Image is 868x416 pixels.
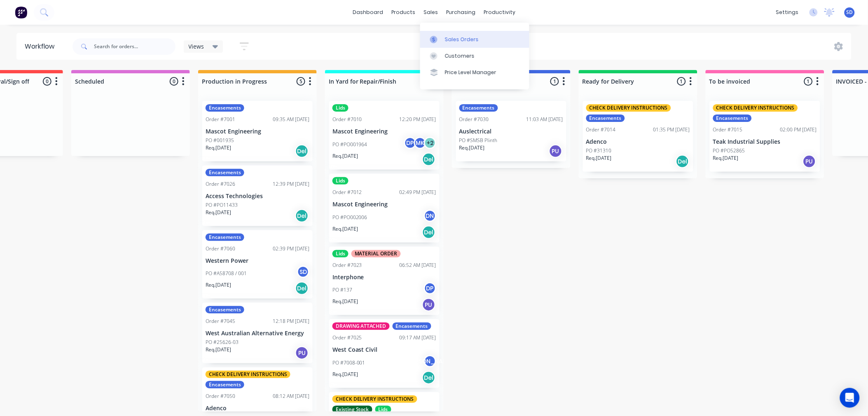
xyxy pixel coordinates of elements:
div: Lids [375,406,391,413]
div: 01:35 PM [DATE] [653,126,690,133]
p: PO #PO001964 [332,141,367,148]
p: Req. [DATE] [332,225,358,233]
div: LidsMATERIAL ORDEROrder #702306:52 AM [DATE]InterphonePO #137DPReq.[DATE]PU [329,247,440,316]
div: Encasements [206,306,244,313]
p: Req. [DATE] [206,281,231,289]
div: EncasementsOrder #704512:18 PM [DATE]West Australian Alternative EnergyPO #25626-03Req.[DATE]PU [202,303,313,363]
p: PO #31310 [586,147,612,154]
div: purchasing [442,6,480,19]
div: Del [422,371,435,384]
div: EncasementsOrder #706002:39 PM [DATE]Western PowerPO #A58708 / 001SDReq.[DATE]Del [202,230,313,299]
p: West Australian Alternative Energy [206,330,309,337]
div: CHECK DELIVERY INSTRUCTIONSEncasementsOrder #701401:35 PM [DATE]AdencoPO #31310Req.[DATE]Del [583,101,693,172]
a: dashboard [349,6,387,19]
div: Order #7015 [713,126,743,133]
div: Order #7001 [206,116,235,123]
div: DN [424,210,436,222]
div: Order #7010 [332,116,362,123]
div: CHECK DELIVERY INSTRUCTIONSEncasementsOrder #701502:00 PM [DATE]Teak Industrial SuppliesPO #PO528... [710,101,820,172]
p: Req. [DATE] [459,144,485,152]
div: Customers [445,52,475,60]
div: Order #7060 [206,245,235,252]
div: CHECK DELIVERY INSTRUCTIONS [332,395,417,403]
p: Adenco [206,405,309,412]
a: Customers [420,48,529,64]
div: Encasements [206,381,244,388]
p: Req. [DATE] [206,144,231,152]
div: Del [295,209,309,222]
div: 12:20 PM [DATE] [400,116,436,123]
p: Adenco [586,138,690,145]
div: MATERIAL ORDER [351,250,401,257]
div: Encasements [206,234,244,241]
p: PO #PO11433 [206,201,238,209]
div: PU [422,298,435,311]
div: Order #7012 [332,189,362,196]
div: EncasementsOrder #700109:35 AM [DATE]Mascot EngineeringPO #001935Req.[DATE]Del [202,101,313,161]
p: PO #25626-03 [206,339,239,346]
div: Order #7014 [586,126,616,133]
div: Encasements [586,115,625,122]
div: Encasements [393,323,431,330]
p: West Coast Civil [332,346,436,353]
a: Price Level Manager [420,64,529,81]
img: Factory [15,6,27,19]
div: DRAWING ATTACHEDEncasementsOrder #702509:17 AM [DATE]West Coast CivilPO #7008-001[PERSON_NAME]Req... [329,319,440,388]
div: Encasements [206,169,244,176]
div: + 2 [424,137,436,149]
div: LidsOrder #701012:20 PM [DATE]Mascot EngineeringPO #PO001964DPMK+2Req.[DATE]Del [329,101,440,170]
p: Req. [DATE] [586,154,612,162]
p: Req. [DATE] [713,154,739,162]
div: Lids [332,250,349,257]
div: Order #7023 [332,262,362,269]
div: Price Level Manager [445,69,496,76]
p: Teak Industrial Supplies [713,138,817,145]
div: DP [404,137,416,149]
div: Del [295,145,309,158]
div: Del [422,153,435,166]
div: 11:03 AM [DATE] [526,116,563,123]
p: PO #137 [332,286,352,294]
p: Access Technologies [206,193,309,200]
a: Sales Orders [420,31,529,47]
div: PU [295,346,309,360]
p: PO #PO002006 [332,214,367,221]
div: settings [772,6,803,19]
div: EncasementsOrder #703011:03 AM [DATE]AuslectricalPO #SMSB PlinthReq.[DATE]PU [456,101,566,161]
div: Order #7050 [206,393,235,400]
span: SD [847,9,853,16]
div: Lids [332,177,349,185]
div: EncasementsOrder #702612:39 PM [DATE]Access TechnologiesPO #PO11433Req.[DATE]Del [202,166,313,226]
p: Req. [DATE] [332,298,358,305]
p: PO #A58708 / 001 [206,270,247,277]
p: Req. [DATE] [332,152,358,160]
p: Req. [DATE] [206,209,231,216]
div: 02:00 PM [DATE] [780,126,817,133]
div: sales [419,6,442,19]
div: Lids [332,104,349,112]
div: [PERSON_NAME] [424,355,436,367]
p: Mascot Engineering [332,128,436,135]
div: SD [297,266,309,278]
div: Sales Orders [445,36,479,43]
div: Order #7045 [206,318,235,325]
div: 02:39 PM [DATE] [273,245,309,252]
div: Del [295,282,309,295]
p: Req. [DATE] [206,346,231,353]
p: Interphone [332,274,436,281]
div: 12:39 PM [DATE] [273,180,309,188]
div: DRAWING ATTACHED [332,323,390,330]
div: MK [414,137,426,149]
div: Encasements [206,104,244,112]
div: 09:35 AM [DATE] [273,116,309,123]
div: 08:12 AM [DATE] [273,393,309,400]
div: products [387,6,419,19]
div: Order #7030 [459,116,489,123]
p: Auslectrical [459,128,563,135]
div: Order #7025 [332,334,362,341]
p: Mascot Engineering [332,201,436,208]
div: 12:18 PM [DATE] [273,318,309,325]
p: PO #001935 [206,137,234,144]
span: Views [189,42,204,51]
div: Workflow [25,42,58,51]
